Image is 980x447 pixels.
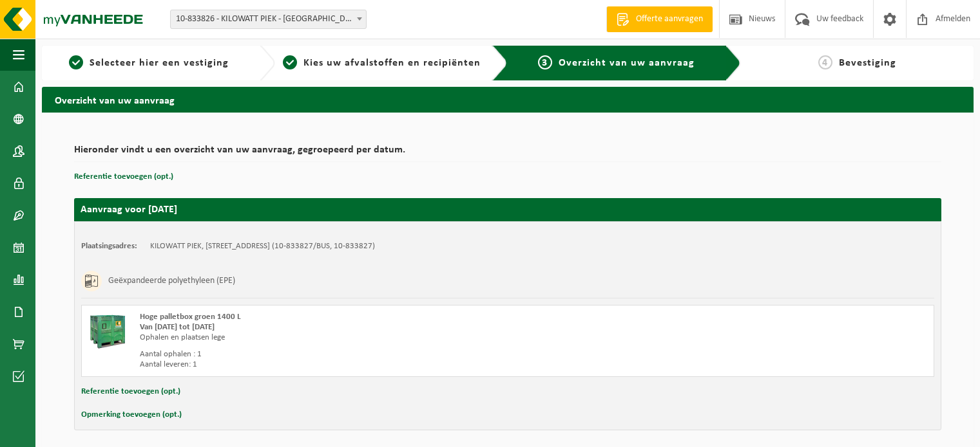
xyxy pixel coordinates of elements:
[42,87,974,112] h2: Overzicht van uw aanvraag
[171,10,366,28] span: 10-833826 - KILOWATT PIEK - OOSTDUINKERKE
[74,145,941,162] h2: Hieronder vindt u een overzicht van uw aanvraag, gegroepeerd per datum.
[140,313,241,321] span: Hoge palletbox groen 1400 L
[88,312,127,351] img: PB-HB-1400-HPE-GN-01.png
[283,55,297,69] span: 2
[606,6,713,32] a: Offerte aanvragen
[140,349,559,360] div: Aantal ophalen : 1
[538,55,552,69] span: 3
[140,333,559,343] div: Ophalen en plaatsen lege
[81,242,137,250] strong: Plaatsingsadres:
[74,169,173,185] button: Referentie toevoegen (opt.)
[140,360,559,370] div: Aantal leveren: 1
[818,55,832,69] span: 4
[150,241,375,251] td: KILOWATT PIEK, [STREET_ADDRESS] (10-833827/BUS, 10-833827)
[69,55,83,69] span: 1
[48,55,249,71] a: 1Selecteer hier een vestiging
[90,58,229,68] span: Selecteer hier een vestiging
[839,58,896,68] span: Bevestiging
[633,13,706,26] span: Offerte aanvragen
[282,55,483,71] a: 2Kies uw afvalstoffen en recipiënten
[108,271,235,291] h3: Geëxpandeerde polyethyleen (EPE)
[559,58,695,68] span: Overzicht van uw aanvraag
[81,406,182,423] button: Opmerking toevoegen (opt.)
[303,58,481,68] span: Kies uw afvalstoffen en recipiënten
[81,383,180,400] button: Referentie toevoegen (opt.)
[81,205,177,215] strong: Aanvraag voor [DATE]
[140,323,215,331] strong: Van [DATE] tot [DATE]
[170,10,367,29] span: 10-833826 - KILOWATT PIEK - OOSTDUINKERKE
